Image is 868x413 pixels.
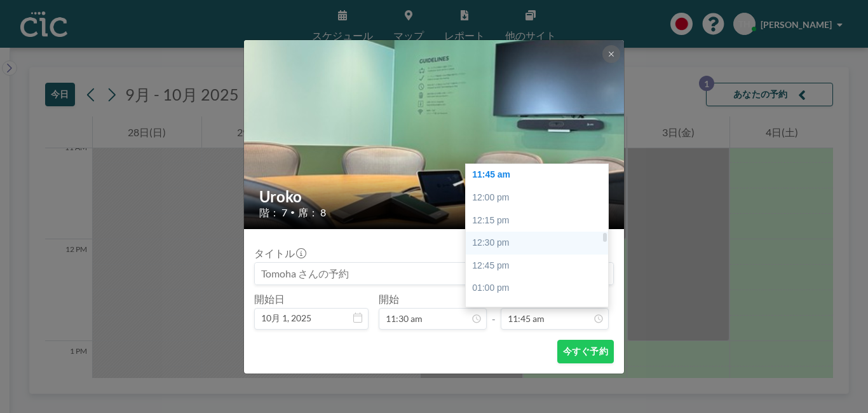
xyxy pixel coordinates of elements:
span: • [290,207,295,217]
div: 11:45 am [466,164,612,186]
label: 開始日 [254,293,285,305]
label: タイトル [254,247,305,260]
span: - [492,297,496,325]
div: 12:45 pm [466,255,612,277]
span: 階： 7 [259,206,287,219]
span: 席： 8 [298,206,326,219]
div: 01:00 pm [466,277,612,300]
div: 01:15 pm [466,300,612,323]
div: 12:30 pm [466,232,612,255]
h2: Uroko [259,187,610,206]
input: Tomoha さんの予約 [255,263,613,284]
div: 12:00 pm [466,186,612,209]
div: 12:15 pm [466,209,612,232]
label: 開始 [379,293,399,305]
button: 今すぐ予約 [557,340,614,363]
